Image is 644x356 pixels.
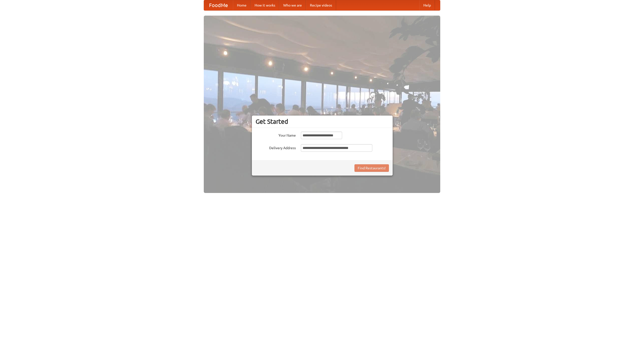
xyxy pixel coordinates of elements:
a: Who we are [279,0,306,10]
a: How it works [251,0,279,10]
a: Help [419,0,435,10]
button: Find Restaurants! [354,164,389,172]
label: Your Name [256,132,296,138]
label: Delivery Address [256,144,296,150]
h3: Get Started [256,118,389,125]
a: Home [233,0,251,10]
a: FoodMe [204,0,233,10]
a: Recipe videos [306,0,336,10]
